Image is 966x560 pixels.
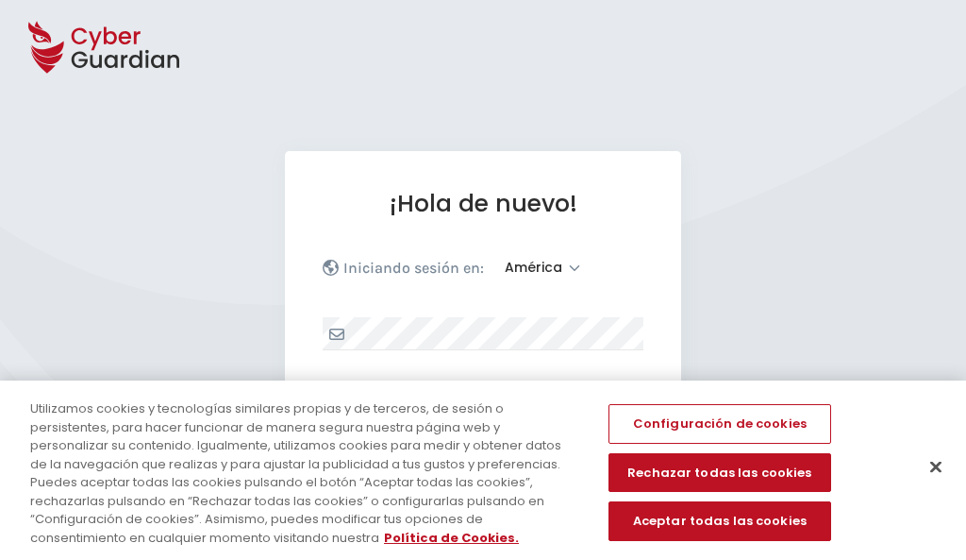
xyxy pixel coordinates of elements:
[30,399,579,547] div: Utilizamos cookies y tecnologías similares propias y de terceros, de sesión o persistentes, para ...
[608,501,831,541] button: Aceptar todas las cookies
[384,529,519,547] a: Más información sobre su privacidad, se abre en una nueva pestaña
[608,404,831,444] button: Configuración de cookies, Abre el cuadro de diálogo del centro de preferencias.
[915,447,957,488] button: Cerrar
[343,259,484,278] p: Iniciando sesión en:
[608,453,831,493] button: Rechazar todas las cookies
[323,189,643,218] h1: ¡Hola de nuevo!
